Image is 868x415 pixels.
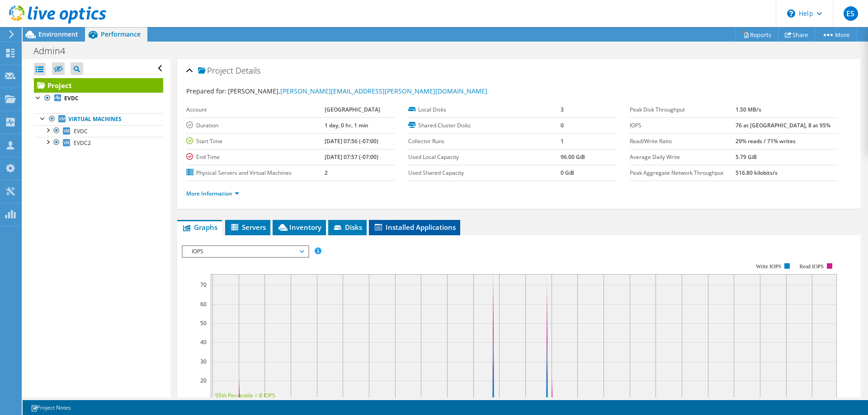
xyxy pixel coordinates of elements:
label: End Time [186,153,325,162]
text: Write IOPS [756,263,781,270]
text: 40 [200,338,207,346]
span: EVDC [74,127,88,135]
a: Project Notes [24,402,77,413]
b: 76 at [GEOGRAPHIC_DATA], 8 at 95% [736,121,830,129]
svg: \n [787,9,795,18]
text: 10 [200,396,207,404]
a: EVDC [34,125,163,137]
a: Share [778,28,815,42]
h1: Admin4 [29,46,79,56]
b: 2 [325,169,328,177]
span: Disks [333,223,362,232]
label: Physical Servers and Virtual Machines [186,168,325,177]
b: 516.80 kilobits/s [736,169,778,177]
span: Project [198,66,233,75]
text: 30 [200,358,207,365]
label: Used Shared Capacity [408,168,561,177]
text: 60 [200,300,207,308]
a: Project [34,78,163,93]
a: Virtual Machines [34,113,163,125]
a: [PERSON_NAME][EMAIL_ADDRESS][PERSON_NAME][DOMAIN_NAME] [280,87,487,95]
span: [PERSON_NAME], [228,87,487,95]
label: Used Local Capacity [408,153,561,162]
text: 50 [200,319,207,327]
span: Details [236,65,260,76]
b: 0 [561,121,564,129]
b: 5.79 GiB [736,153,757,161]
label: Shared Cluster Disks [408,121,561,130]
b: 0 GiB [561,169,574,177]
b: 3 [561,106,564,113]
b: 1 [561,137,564,145]
b: [GEOGRAPHIC_DATA] [325,106,380,113]
span: Installed Applications [373,223,456,232]
label: Peak Aggregate Network Throughput [630,168,736,177]
label: Collector Runs [408,137,561,146]
span: Servers [230,223,266,232]
label: Read/Write Ratio [630,137,736,146]
b: [DATE] 07:56 (-07:00) [325,137,378,145]
span: ES [844,6,858,21]
b: EVDC [64,94,79,102]
label: Duration [186,121,325,130]
label: Peak Disk Throughput [630,105,736,114]
span: Environment [38,30,78,38]
text: 70 [200,281,207,289]
a: EVDC2 [34,137,163,149]
label: Average Daily Write [630,153,736,162]
a: More [815,28,857,42]
span: Graphs [182,223,217,232]
label: Account [186,105,325,114]
span: IOPS [187,246,303,257]
text: Read IOPS [800,263,824,270]
label: Prepared for: [186,87,226,95]
b: 1 day, 0 hr, 1 min [325,121,368,129]
b: 96.00 GiB [561,153,585,161]
label: Local Disks [408,105,561,114]
span: Inventory [277,223,321,232]
b: 1.50 MB/s [736,106,761,113]
b: 29% reads / 71% writes [736,137,796,145]
span: Performance [101,30,141,38]
a: Reports [735,28,778,42]
a: More Information [186,190,239,197]
label: IOPS [630,121,736,130]
a: EVDC [34,93,163,104]
text: 20 [200,377,207,384]
label: Start Time [186,137,325,146]
b: [DATE] 07:57 (-07:00) [325,153,378,161]
span: EVDC2 [74,139,91,147]
text: 95th Percentile = 8 IOPS [215,392,275,399]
